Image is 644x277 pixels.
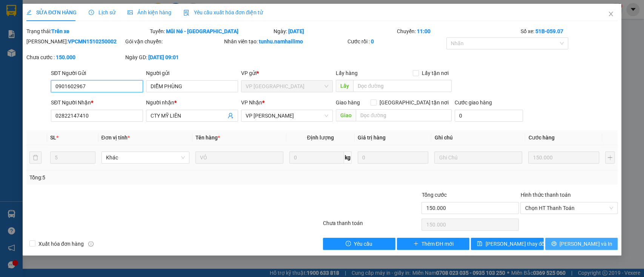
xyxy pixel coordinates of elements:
[26,10,32,15] span: edit
[89,10,94,15] span: clock-circle
[559,240,612,248] span: [PERSON_NAME] và In
[183,10,189,16] img: icon
[455,110,523,122] input: Cước giao hàng
[51,69,143,77] div: SĐT Người Gửi
[195,135,220,141] span: Tên hàng
[26,53,124,61] div: Chưa cước :
[101,135,130,141] span: Đơn vị tính
[29,152,41,164] button: delete
[106,152,185,163] span: Khác
[26,9,77,15] span: SỬA ĐƠN HÀNG
[353,80,452,92] input: Dọc đường
[358,135,386,141] span: Giá trị hàng
[56,54,75,60] b: 150.000
[323,238,395,250] button: exclamation-circleYêu cầu
[551,241,556,247] span: printer
[528,135,554,141] span: Cước hàng
[322,219,421,232] div: Chưa thanh toán
[166,28,238,34] b: Mũi Né - [GEOGRAPHIC_DATA]
[397,238,469,250] button: plusThêm ĐH mới
[356,109,452,121] input: Dọc đường
[336,99,360,106] span: Giao hàng
[431,130,525,145] th: Ghi chú
[471,238,543,250] button: save[PERSON_NAME] thay đổi
[545,238,618,250] button: printer[PERSON_NAME] và In
[434,152,522,164] input: Ghi Chú
[485,240,546,248] span: [PERSON_NAME] thay đổi
[146,98,238,107] div: Người nhận
[227,113,234,119] span: user-add
[51,98,143,107] div: SĐT Người Nhận
[195,152,283,164] input: VD: Bàn, Ghế
[88,241,94,246] span: info-circle
[455,99,492,106] label: Cước giao hàng
[336,80,353,92] span: Lấy
[477,241,482,247] span: save
[528,152,599,164] input: 0
[600,4,621,25] button: Close
[371,38,374,44] b: 0
[128,10,133,15] span: picture
[246,81,329,92] span: VP chợ Mũi Né
[89,9,115,15] span: Lịch sử
[50,135,56,141] span: SL
[336,109,356,121] span: Giao
[520,192,570,198] label: Hình thức thanh toán
[241,99,262,106] span: VP Nhận
[354,240,372,248] span: Yêu cầu
[224,37,346,46] div: Nhân viên tạo:
[608,11,614,17] span: close
[421,240,453,248] span: Thêm ĐH mới
[125,37,223,46] div: Gói vận chuyển:
[520,27,618,35] div: Số xe:
[26,27,149,35] div: Trạng thái:
[259,38,303,44] b: tunhu.namhailimo
[148,54,179,60] b: [DATE] 09:01
[273,27,396,35] div: Ngày:
[419,69,452,77] span: Lấy tận nơi
[183,9,263,15] span: Yêu cầu xuất hóa đơn điện tử
[421,192,446,198] span: Tổng cước
[149,27,272,35] div: Tuyến:
[377,98,452,107] span: [GEOGRAPHIC_DATA] tận nơi
[417,28,430,34] b: 11:00
[288,28,304,34] b: [DATE]
[241,69,333,77] div: VP gửi
[246,110,329,121] span: VP Phạm Ngũ Lão
[344,152,352,164] span: kg
[35,240,87,248] span: Xuất hóa đơn hàng
[125,53,223,61] div: Ngày GD:
[413,241,418,247] span: plus
[535,28,563,34] b: 51B-059.07
[358,152,429,164] input: 0
[605,152,615,164] button: plus
[525,202,613,214] span: Chọn HT Thanh Toán
[396,27,520,35] div: Chuyến:
[68,38,117,44] b: VPCMN1510250002
[346,241,351,247] span: exclamation-circle
[29,173,249,182] div: Tổng: 5
[347,37,445,46] div: Cước rồi :
[336,70,358,76] span: Lấy hàng
[51,28,69,34] b: Trên xe
[146,69,238,77] div: Người gửi
[307,135,334,141] span: Định lượng
[26,37,124,46] div: [PERSON_NAME]:
[128,9,171,15] span: Ảnh kiện hàng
